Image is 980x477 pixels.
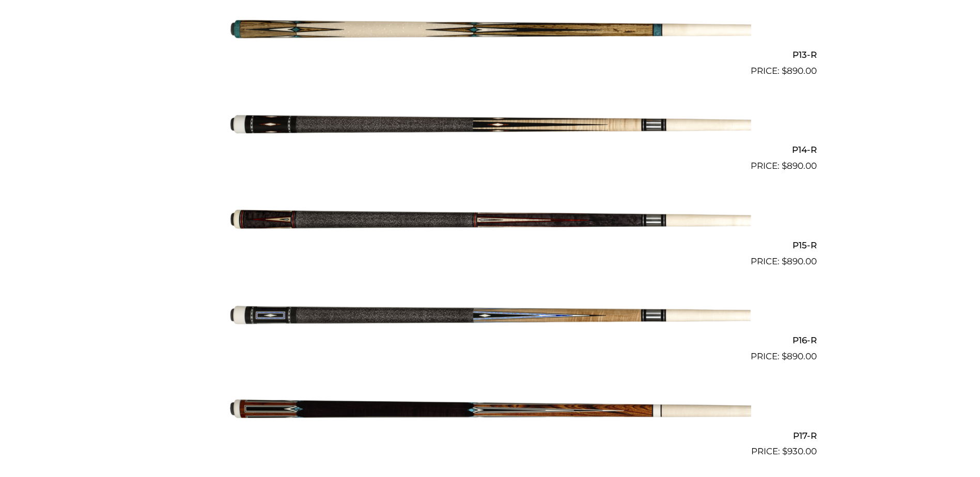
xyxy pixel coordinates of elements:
span: $ [782,66,787,76]
h2: P17-R [164,426,817,445]
h2: P13-R [164,45,817,65]
bdi: 930.00 [782,446,817,456]
img: P16-R [229,273,751,359]
h2: P16-R [164,331,817,350]
span: $ [782,161,787,171]
h2: P14-R [164,140,817,160]
bdi: 890.00 [782,161,817,171]
a: P14-R $890.00 [164,82,817,173]
span: $ [782,446,787,456]
bdi: 890.00 [782,66,817,76]
span: $ [782,256,787,266]
bdi: 890.00 [782,351,817,361]
img: P14-R [229,82,751,169]
img: P17-R [229,368,751,454]
a: P17-R $930.00 [164,368,817,458]
span: $ [782,351,787,361]
bdi: 890.00 [782,256,817,266]
a: P16-R $890.00 [164,273,817,363]
h2: P15-R [164,235,817,255]
img: P15-R [229,177,751,264]
a: P15-R $890.00 [164,177,817,268]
